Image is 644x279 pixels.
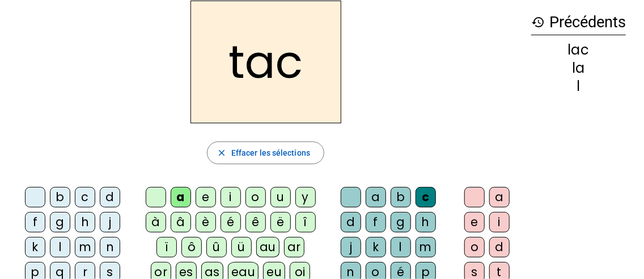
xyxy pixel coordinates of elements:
[75,212,95,232] div: h
[366,212,386,232] div: f
[391,187,411,207] div: b
[156,237,177,257] div: ï
[171,187,191,207] div: a
[50,212,70,232] div: g
[75,187,95,207] div: c
[146,212,166,232] div: à
[221,212,241,232] div: é
[270,212,291,232] div: ë
[366,187,386,207] div: a
[207,141,324,164] button: Effacer les sélections
[531,43,626,57] div: lac
[416,237,436,257] div: m
[50,187,70,207] div: b
[391,237,411,257] div: l
[50,237,70,257] div: l
[245,212,266,232] div: ê
[206,237,227,257] div: û
[366,237,386,257] div: k
[231,146,310,160] span: Effacer les sélections
[75,237,95,257] div: m
[391,212,411,232] div: g
[341,212,361,232] div: d
[464,212,485,232] div: e
[221,187,241,207] div: i
[341,237,361,257] div: j
[295,212,316,232] div: î
[100,187,120,207] div: d
[100,237,120,257] div: n
[256,237,279,257] div: au
[245,187,266,207] div: o
[181,237,202,257] div: ô
[196,187,216,207] div: e
[25,237,45,257] div: k
[270,187,291,207] div: u
[295,187,316,207] div: y
[100,212,120,232] div: j
[489,212,510,232] div: i
[416,212,436,232] div: h
[531,10,626,35] h3: Précédents
[489,187,510,207] div: a
[190,1,341,123] h2: tac
[217,148,227,158] mat-icon: close
[171,212,191,232] div: â
[531,61,626,75] div: la
[489,237,510,257] div: d
[531,15,545,29] mat-icon: history
[531,80,626,93] div: l
[284,237,304,257] div: ar
[231,237,252,257] div: ü
[464,237,485,257] div: o
[416,187,436,207] div: c
[196,212,216,232] div: è
[25,212,45,232] div: f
